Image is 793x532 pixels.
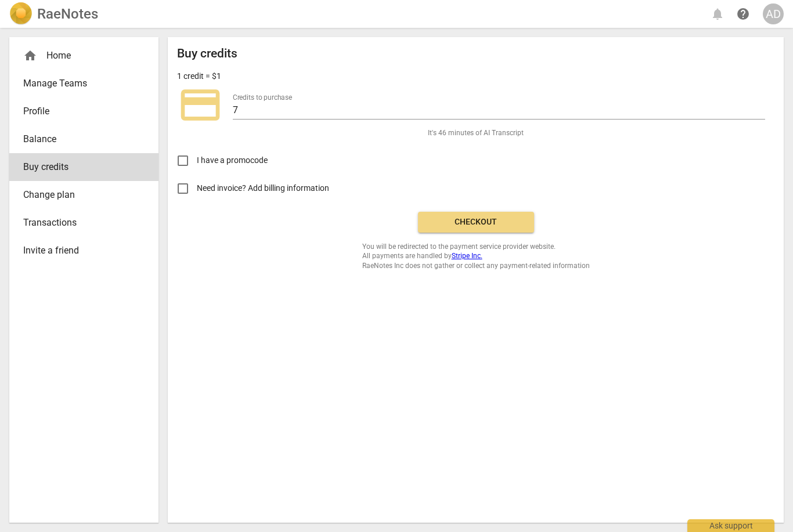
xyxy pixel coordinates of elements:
a: LogoRaeNotes [9,2,98,26]
a: Help [733,3,754,24]
span: Need invoice? Add billing information [197,182,331,194]
a: Transactions [9,209,158,237]
span: Manage Teams [23,77,135,91]
h2: RaeNotes [37,6,98,22]
span: credit_card [177,82,224,128]
button: AD [763,3,784,24]
div: Ask support [687,519,774,532]
a: Invite a friend [9,237,158,265]
a: Buy credits [9,153,158,181]
a: Manage Teams [9,70,158,97]
button: Checkout [418,212,534,233]
span: Balance [23,132,135,146]
span: home [23,49,37,63]
a: Balance [9,125,158,153]
a: Stripe Inc. [452,252,482,260]
a: Profile [9,97,158,125]
span: Buy credits [23,160,135,174]
a: Change plan [9,181,158,209]
span: I have a promocode [197,154,268,167]
span: Checkout [427,216,525,228]
span: It's 46 minutes of AI Transcript [428,128,524,138]
span: help [736,7,750,21]
p: 1 credit = $1 [177,70,221,82]
img: Logo [9,2,33,26]
span: Invite a friend [23,244,135,258]
div: Home [9,42,158,70]
span: You will be redirected to the payment service provider website. All payments are handled by RaeNo... [362,242,590,271]
label: Credits to purchase [233,94,292,101]
span: Profile [23,104,135,118]
span: Transactions [23,216,135,230]
span: Change plan [23,188,135,202]
h2: Buy credits [177,46,237,61]
div: Home [23,49,135,63]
